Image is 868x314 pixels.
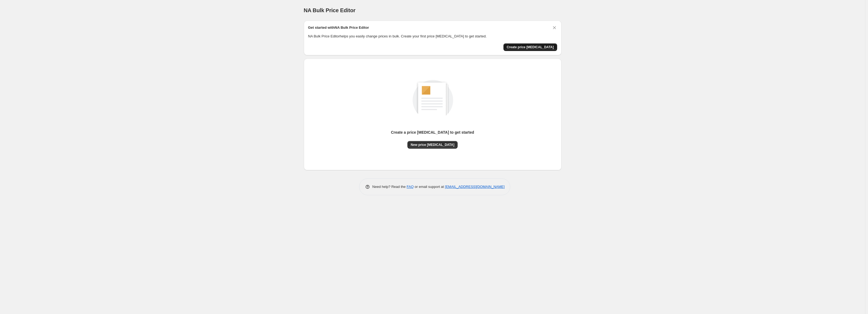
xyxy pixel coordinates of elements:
p: Create a price [MEDICAL_DATA] to get started [391,130,474,135]
h2: Get started with NA Bulk Price Editor [308,25,369,30]
a: FAQ [407,185,414,189]
button: Create price change job [503,43,557,51]
button: New price [MEDICAL_DATA] [407,141,458,149]
span: New price [MEDICAL_DATA] [411,143,454,147]
span: Create price [MEDICAL_DATA] [507,45,554,49]
span: or email support at [414,185,445,189]
a: [EMAIL_ADDRESS][DOMAIN_NAME] [445,185,505,189]
span: Need help? Read the [372,185,407,189]
button: Dismiss card [552,25,557,30]
p: NA Bulk Price Editor helps you easily change prices in bulk. Create your first price [MEDICAL_DAT... [308,34,557,39]
span: NA Bulk Price Editor [304,7,356,13]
